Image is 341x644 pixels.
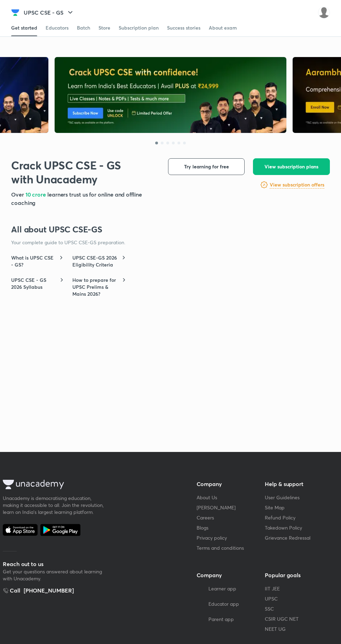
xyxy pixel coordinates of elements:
img: Company Logo [11,8,19,17]
button: Try learning for free [168,158,245,175]
div: About exam [209,24,237,31]
img: avatar [301,7,312,18]
div: [PHONE_NUMBER] [24,586,74,595]
a: Privacy policy [197,534,227,541]
a: [PERSON_NAME] [197,504,236,511]
a: CSIR UGC NET [265,615,299,622]
a: Careers [197,514,214,521]
img: Vivek [318,7,330,18]
a: NEET UG [265,626,286,632]
div: Educators [46,24,69,31]
a: Store [98,19,110,36]
h5: Call [3,586,20,595]
a: About Us [197,494,217,501]
a: Success stories [167,19,200,36]
a: Call[PHONE_NUMBER] [3,586,107,595]
h5: Company [197,571,260,579]
h3: All about UPSC CSE-GS [11,224,330,235]
div: Subscription plan [119,24,159,31]
a: View subscription offers [270,181,324,189]
h6: What is UPSC CSE - GS? [11,254,57,268]
p: Your complete guide to UPSC CSE-GS preparation. [11,239,282,246]
img: Learner app [197,585,205,593]
span: Try learning for free [184,163,229,170]
a: SSC [265,605,274,612]
a: Batch [77,19,90,36]
span: learners trust us for online and offline coaching [11,191,142,206]
a: Educators [46,19,69,36]
p: Get your questions answered about learning with Unacademy. [3,568,107,582]
h5: Reach out to us [3,560,107,568]
span: 10 crore [25,191,47,198]
a: Takedown Policy [265,524,302,531]
a: What is UPSC CSE - GS? [11,254,64,268]
a: Terms and conditions [197,544,244,551]
a: About exam [209,19,237,36]
h6: How to prepare for UPSC Prelims & Mains 2026? [72,277,121,297]
a: Grievance Redressal [265,534,310,541]
a: User Guidelines [265,494,300,501]
a: Get started [11,19,37,36]
img: all-about-exam [288,224,330,265]
h6: UPSC CSE - GS 2026 Syllabus [11,277,58,291]
span: Over [11,191,25,198]
a: Learner app [197,585,260,593]
button: UPSC CSE - GS [19,6,79,19]
a: UPSC CSE-GS 2026 Eligibility Criteria [72,254,125,268]
a: Parent app [197,615,260,624]
h6: View subscription offers [270,181,324,189]
div: Get started [11,24,37,31]
img: Parent app [197,615,205,624]
button: View subscription plans [253,158,330,175]
a: UPSC CSE - GS 2026 Syllabus [11,277,64,291]
h1: Crack UPSC CSE - GS with Unacademy [11,158,142,186]
a: Refund Policy [265,514,295,521]
a: Subscription plan [119,19,159,36]
a: Educator app [197,600,260,609]
h6: UPSC CSE-GS 2026 Eligibility Criteria [72,254,120,268]
h5: Help & support [265,480,328,488]
h5: Company [197,480,260,488]
a: UPSC [265,595,278,602]
div: Store [98,24,110,31]
span: View subscription plans [264,163,318,170]
a: Blogs [197,524,208,531]
div: Unacademy is democratising education, making it accessible to all. Join the revolution, learn on ... [3,495,107,516]
img: Unacademy Logo [3,480,64,489]
div: Batch [77,24,90,31]
a: IIT JEE [265,585,280,592]
h5: Popular goals [265,571,328,579]
a: Site Map [265,504,285,511]
div: Success stories [167,24,200,31]
a: How to prepare for UPSC Prelims & Mains 2026? [72,277,125,297]
img: Educator app [197,600,205,609]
